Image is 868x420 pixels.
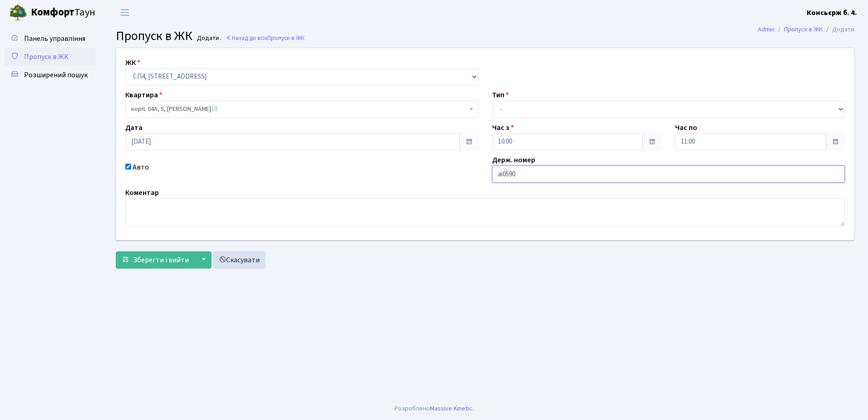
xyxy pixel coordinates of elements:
[675,122,697,133] label: Час по
[267,34,305,42] span: Пропуск в ЖК
[807,7,857,18] a: Консьєрж б. 4.
[492,90,509,100] label: Тип
[430,404,472,413] a: Massive Kinetic
[9,4,27,22] img: logo.png
[133,255,189,265] span: Зберегти і вийти
[125,90,163,100] label: Квартира
[226,34,305,42] a: Назад до всіхПропуск в ЖК
[5,48,95,66] a: Пропуск в ЖК
[113,5,136,20] button: Переключити навігацію
[133,162,149,173] label: Авто
[131,105,467,114] span: корп. 04А, 5, Беспалько Сергій Сергійович <span class='la la-check-square text-success'></span>
[758,25,774,34] a: Admin
[31,5,95,20] span: Таун
[125,100,478,118] span: корп. 04А, 5, Беспалько Сергій Сергійович <span class='la la-check-square text-success'></span>
[807,8,857,18] b: Консьєрж б. 4.
[116,27,192,45] span: Пропуск в ЖК
[744,20,868,39] nav: breadcrumb
[213,251,266,269] a: Скасувати
[31,5,74,20] b: Комфорт
[5,30,95,48] a: Панель управління
[5,66,95,84] a: Розширений пошук
[492,155,535,165] label: Держ. номер
[492,165,845,183] input: АА1234АА
[125,187,159,198] label: Коментар
[784,25,823,34] a: Пропуск в ЖК
[125,57,140,68] label: ЖК
[116,251,195,269] button: Зберегти і вийти
[195,35,222,42] small: Додати .
[395,404,473,414] div: Розроблено .
[24,70,88,80] span: Розширений пошук
[24,34,85,44] span: Панель управління
[492,122,514,133] label: Час з
[24,52,69,62] span: Пропуск в ЖК
[823,25,854,35] li: Додати
[125,122,143,133] label: Дата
